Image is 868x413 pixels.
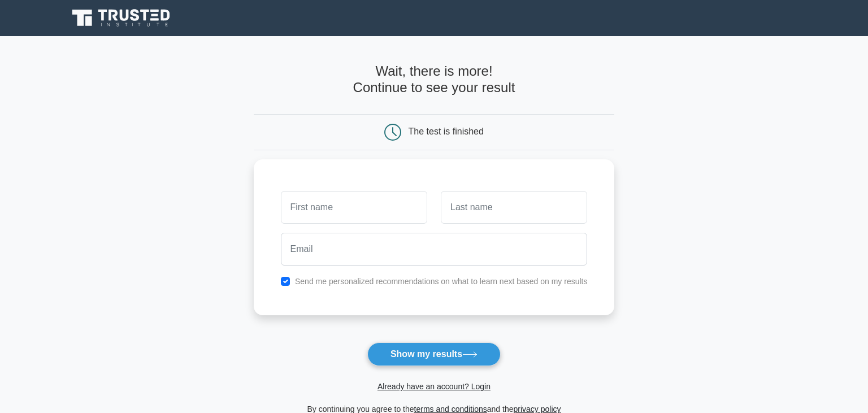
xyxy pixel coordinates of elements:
h4: Wait, there is more! Continue to see your result [254,63,615,96]
a: Already have an account? Login [377,382,491,391]
input: Last name [441,191,587,224]
input: Email [281,233,588,266]
div: The test is finished [409,127,484,136]
label: Send me personalized recommendations on what to learn next based on my results [295,277,588,286]
input: First name [281,191,427,224]
button: Show my results [367,342,501,366]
